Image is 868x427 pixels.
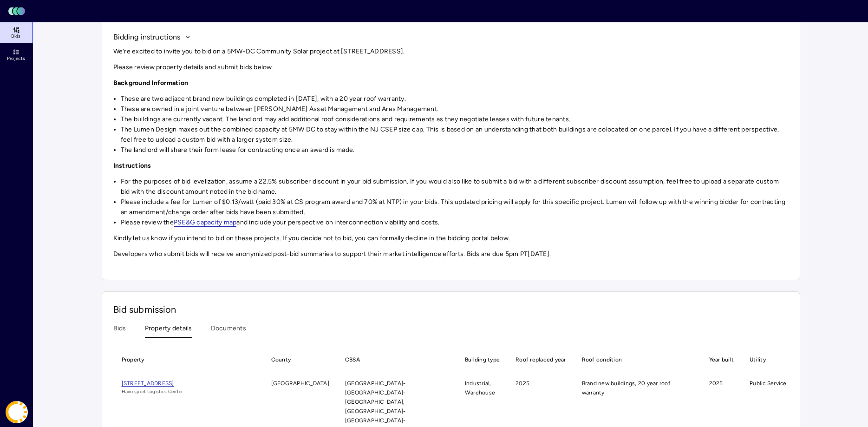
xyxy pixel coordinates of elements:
[121,145,789,155] li: The landlord will share their form lease for contracting once an award is made.
[113,233,789,243] p: Kindly let us know if you intend to bid on these projects. If you decide not to bid, you can form...
[113,162,151,170] strong: Instructions
[145,323,192,338] button: Property details
[6,401,28,423] img: Coast Energy
[574,349,701,370] th: Roof condition
[121,197,789,217] li: Please include a fee for Lumen of $0.13/watt (paid 30% at CS program award and 70% at NTP) in you...
[174,218,237,227] a: PSE&G capacity map
[113,32,191,43] button: Bidding instructions
[742,349,833,370] th: Utility
[264,349,337,370] th: County
[114,349,263,370] th: Property
[11,33,20,39] span: Bids
[702,349,742,370] th: Year built
[122,388,255,395] span: Hainesport Logistics Center
[582,379,693,397] div: Brand new buildings, 20 year roof warranty
[113,304,176,315] span: Bid submission
[121,125,789,145] li: The Lumen Design maxes out the combined capacity at 5MW DC to stay within the NJ CSEP size cap. T...
[121,94,789,104] li: These are two adjacent brand new buildings completed in [DATE], with a 20 year roof warranty.
[121,104,789,114] li: These are owned in a joint venture between [PERSON_NAME] Asset Management and Ares Management.
[211,323,246,338] button: Documents
[113,79,189,87] strong: Background Information
[121,177,789,197] li: For the purposes of bid levelization, assume a 22.5% subscriber discount in your bid submission. ...
[113,249,789,259] p: Developers who submit bids will receive anonymized post-bid summaries to support their market int...
[121,217,789,228] li: Please review the and include your perspective on interconnection viability and costs.
[457,349,507,370] th: Building type
[7,56,25,61] span: Projects
[508,349,574,370] th: Roof replaced year
[113,46,789,57] p: We’re excited to invite you to bid on a 5MW-DC Community Solar project at [STREET_ADDRESS].
[122,380,174,387] span: [STREET_ADDRESS]
[121,114,789,125] li: The buildings are currently vacant. The landlord may add additional roof considerations and requi...
[113,323,126,338] button: Bids
[122,379,255,388] a: [STREET_ADDRESS]
[338,349,457,370] th: CBSA
[113,62,789,72] p: Please review property details and submit bids below.
[113,32,181,43] span: Bidding instructions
